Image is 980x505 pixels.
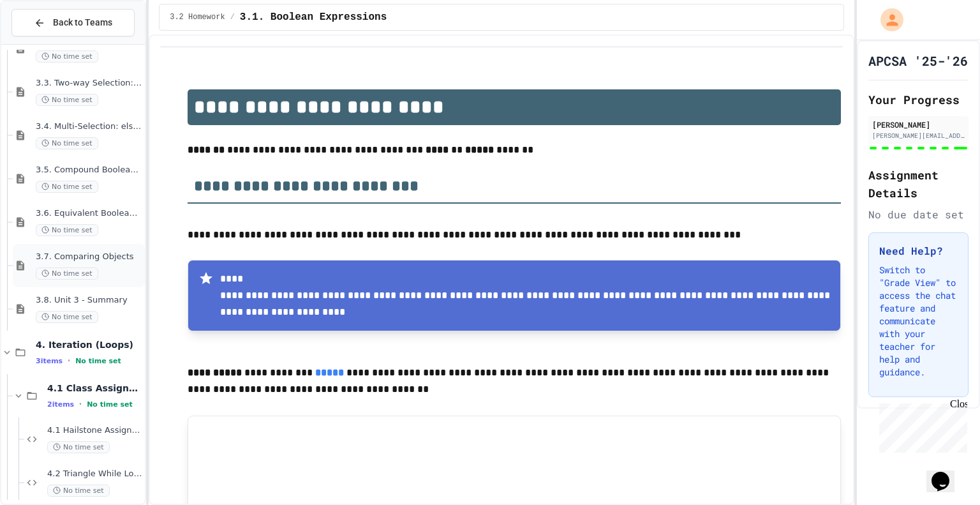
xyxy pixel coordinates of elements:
[879,264,958,379] p: Switch to "Grade View" to access the chat feature and communicate with your teacher for help and ...
[867,5,907,34] div: My Account
[36,252,142,262] span: 3.7. Comparing Objects
[36,224,98,236] span: No time set
[36,78,142,89] span: 3.3. Two-way Selection: if-else Statements
[36,295,142,306] span: 3.8. Unit 3 - Summary
[68,356,70,366] span: •
[926,454,967,492] iframe: chat widget
[47,485,110,497] span: No time set
[87,400,133,409] span: No time set
[11,9,135,36] button: Back to Teams
[868,207,969,222] div: No due date set
[36,94,98,106] span: No time set
[36,357,63,365] span: 3 items
[36,50,98,63] span: No time set
[170,12,225,22] span: 3.2 Homework
[872,119,965,130] div: [PERSON_NAME]
[36,311,98,323] span: No time set
[868,91,969,109] h2: Your Progress
[75,357,121,365] span: No time set
[47,425,142,436] span: 4.1 Hailstone Assignment
[874,398,967,453] iframe: chat widget
[47,469,142,479] span: 4.2 Triangle While Loop Assignment
[868,166,969,202] h2: Assignment Details
[36,165,142,176] span: 3.5. Compound Boolean Expressions
[53,16,112,29] span: Back to Teams
[36,268,98,280] span: No time set
[36,137,98,149] span: No time set
[5,5,88,81] div: Chat with us now!Close
[872,131,965,140] div: [PERSON_NAME][EMAIL_ADDRESS][PERSON_NAME][DOMAIN_NAME]
[36,181,98,193] span: No time set
[240,10,387,25] span: 3.1. Boolean Expressions
[879,243,958,259] h3: Need Help?
[868,52,968,70] h1: APCSA '25-'26
[36,208,142,219] span: 3.6. Equivalent Boolean Expressions ([PERSON_NAME] Laws)
[47,382,142,394] span: 4.1 Class Assignments
[230,12,235,22] span: /
[47,441,110,453] span: No time set
[47,400,74,409] span: 2 items
[79,399,82,409] span: •
[36,339,142,350] span: 4. Iteration (Loops)
[36,121,142,132] span: 3.4. Multi-Selection: else-if Statements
